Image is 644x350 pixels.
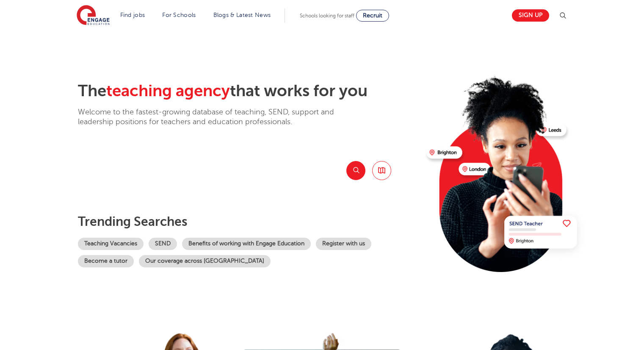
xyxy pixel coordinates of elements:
p: Trending searches [78,214,420,229]
a: Blogs & Latest News [213,12,271,18]
a: Find jobs [120,12,145,18]
a: Our coverage across [GEOGRAPHIC_DATA] [139,255,271,267]
p: Welcome to the fastest-growing database of teaching, SEND, support and leadership positions for t... [78,107,357,127]
button: Search [346,161,365,180]
h2: The that works for you [78,81,420,101]
span: teaching agency [106,82,230,100]
a: Sign up [512,9,549,22]
img: Engage Education [77,5,110,26]
a: Register with us [316,238,371,250]
a: Benefits of working with Engage Education [182,238,311,250]
a: SEND [149,238,177,250]
a: Teaching Vacancies [78,238,144,250]
a: For Schools [162,12,196,18]
a: Recruit [356,10,389,22]
span: Schools looking for staff [300,13,354,19]
span: Recruit [363,12,382,19]
a: Become a tutor [78,255,134,267]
